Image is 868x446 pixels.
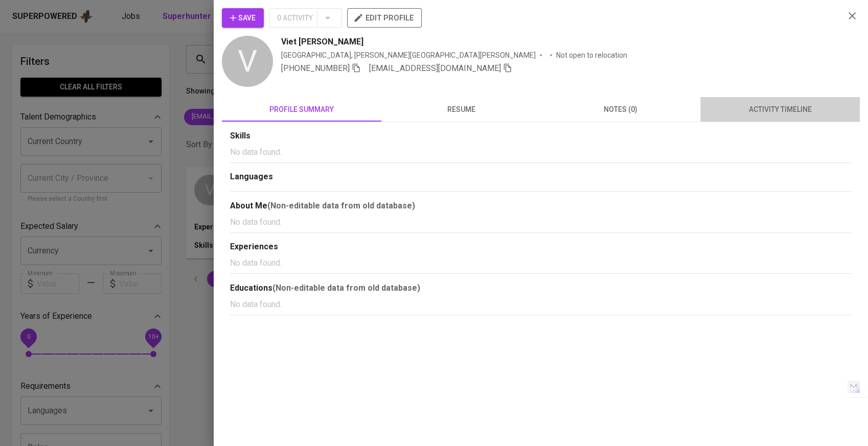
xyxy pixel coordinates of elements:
div: Languages [230,171,852,183]
span: Viet [PERSON_NAME] [281,36,363,48]
span: [EMAIL_ADDRESS][DOMAIN_NAME] [369,63,501,73]
div: V [222,36,273,87]
span: [PHONE_NUMBER] [281,63,350,73]
span: notes (0) [547,103,694,116]
p: No data found. [230,257,852,269]
span: profile summary [228,103,375,116]
span: edit profile [355,11,414,25]
p: Not open to relocation [556,50,627,60]
button: edit profile [347,8,422,28]
button: Save [222,8,264,28]
p: No data found. [230,216,852,228]
div: About Me [230,200,852,212]
a: edit profile [347,13,422,21]
div: Skills [230,130,852,142]
div: Experiences [230,241,852,253]
b: (Non-editable data from old database) [267,201,415,210]
div: Educations [230,282,852,294]
span: resume [387,103,535,116]
span: activity timeline [706,103,854,116]
p: No data found. [230,146,852,158]
p: No data found. [230,298,852,311]
span: Save [230,12,256,25]
b: (Non-editable data from old database) [272,283,420,293]
div: [GEOGRAPHIC_DATA], [PERSON_NAME][GEOGRAPHIC_DATA][PERSON_NAME] [281,50,536,60]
